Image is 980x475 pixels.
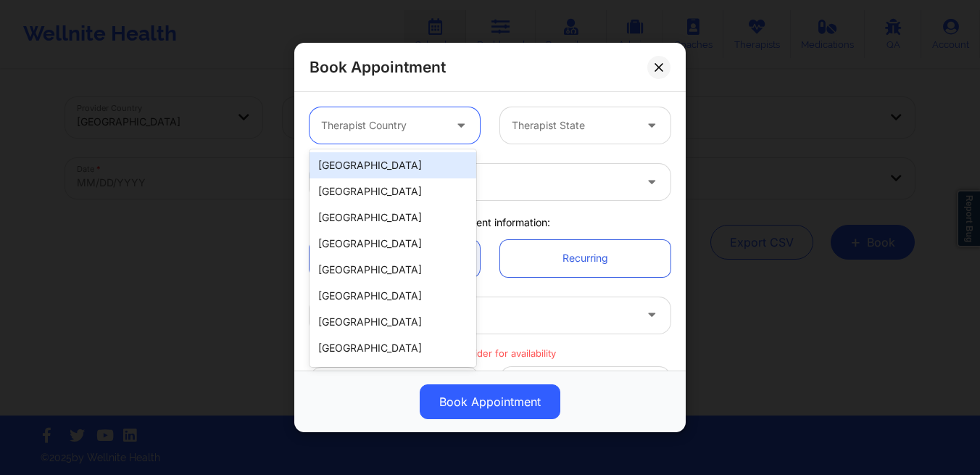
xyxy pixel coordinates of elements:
div: [GEOGRAPHIC_DATA] [310,309,476,335]
h2: Book Appointment [310,57,446,77]
div: [GEOGRAPHIC_DATA] [310,335,476,361]
a: Recurring [500,240,670,277]
div: [GEOGRAPHIC_DATA] [310,231,476,257]
div: [GEOGRAPHIC_DATA] [310,257,476,283]
input: MM/DD/YYYY [310,367,480,403]
div: [GEOGRAPHIC_DATA] [310,152,476,178]
button: Book Appointment [420,384,560,419]
p: Select provider for availability [310,347,670,360]
div: Appointment information: [299,215,681,230]
div: [GEOGRAPHIC_DATA] [310,205,476,231]
div: [GEOGRAPHIC_DATA] [310,283,476,309]
div: [GEOGRAPHIC_DATA] [310,178,476,205]
div: [GEOGRAPHIC_DATA] [310,361,476,387]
